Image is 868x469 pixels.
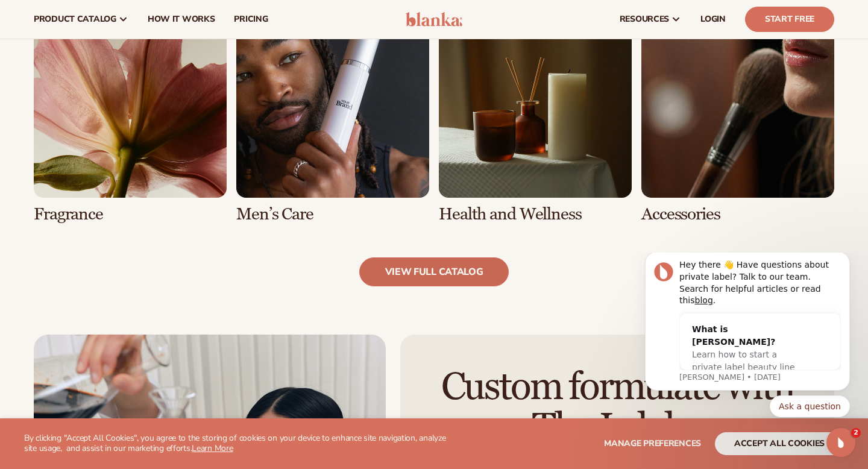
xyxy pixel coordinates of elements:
[18,143,223,165] div: Quick reply options
[851,428,861,438] span: 2
[143,143,223,165] button: Quick reply: Ask a question
[65,71,177,96] div: What is [PERSON_NAME]?
[604,438,701,449] span: Manage preferences
[826,428,855,457] iframe: Intercom live chat
[192,442,233,454] a: Learn More
[439,5,632,224] div: 7 / 8
[406,12,463,27] img: logo
[236,5,429,224] div: 6 / 8
[700,14,726,24] span: LOGIN
[148,14,215,24] span: How It Works
[715,432,844,455] button: accept all cookies
[34,5,227,224] div: 5 / 8
[24,433,453,454] p: By clicking "Accept All Cookies", you agree to the storing of cookies on your device to enhance s...
[745,7,834,32] a: Start Free
[53,61,189,143] div: What is [PERSON_NAME]?Learn how to start a private label beauty line with [PERSON_NAME]
[359,257,509,286] a: view full catalog
[641,5,834,224] div: 8 / 8
[65,97,168,132] span: Learn how to start a private label beauty line with [PERSON_NAME]
[52,7,214,54] div: Hey there 👋 Have questions about private label? Talk to our team. Search for helpful articles or ...
[27,10,46,29] img: Profile image for Lee
[34,14,116,24] span: product catalog
[620,14,669,24] span: resources
[627,253,868,424] iframe: Intercom notifications message
[52,7,214,117] div: Message content
[52,119,214,130] p: Message from Lee, sent 3d ago
[604,432,701,455] button: Manage preferences
[234,14,268,24] span: pricing
[68,43,86,52] a: blog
